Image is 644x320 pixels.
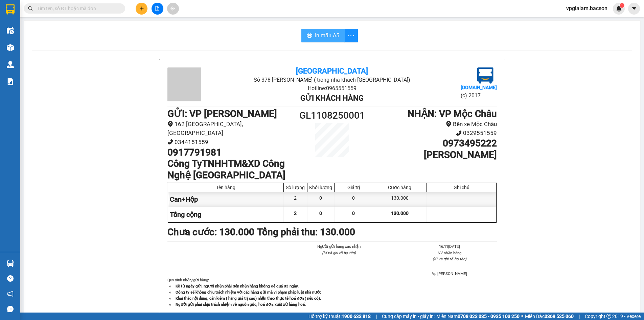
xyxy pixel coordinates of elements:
[628,3,640,15] button: caret-down
[6,4,15,15] img: logo-vxr
[7,291,14,297] span: notification
[461,85,497,90] b: [DOMAIN_NAME]
[176,284,299,288] strong: Kể từ ngày gửi, người nhận phải đến nhận hàng không để quá 03 ngày.
[257,226,355,238] b: Tổng phải thu: 130.000
[7,306,14,312] span: message
[373,138,497,149] h1: 0973495222
[336,185,371,190] div: Giá trị
[7,27,14,34] img: warehouse-icon
[521,315,523,318] span: ⚪️
[429,185,495,190] div: Ghi chú
[167,139,173,145] span: phone
[456,130,462,136] span: phone
[322,251,356,255] i: (Kí và ghi rõ họ tên)
[606,314,611,319] span: copyright
[335,192,373,207] div: 0
[307,33,312,39] span: printer
[352,211,355,216] span: 0
[176,296,321,301] strong: Khai thác nội dung, cân kiểm ( hàng giá trị cao) nhận theo thực tế hoá đơn ( nếu có).
[391,211,409,216] span: 130.000
[176,302,306,307] strong: Người gửi phải chịu trách nhiệm về nguồn gốc, hoá đơn, xuất xứ hàng hoá.
[545,314,574,319] strong: 0369 525 060
[461,91,497,100] li: (c) 2017
[308,313,371,320] span: Hỗ trợ kỹ thuật:
[291,108,373,123] h1: GL1108250001
[342,314,371,319] strong: 1900 633 818
[319,211,322,216] span: 0
[376,313,377,320] span: |
[222,84,442,93] li: Hotline: 0965551559
[170,6,175,11] span: aim
[375,185,425,190] div: Cước hàng
[621,3,623,8] span: 1
[167,147,291,158] h1: 0917791981
[294,211,297,216] span: 2
[7,275,14,282] span: question-circle
[436,313,520,320] span: Miền Nam
[284,192,307,207] div: 2
[170,211,201,219] span: Tổng cộng
[37,5,117,12] input: Tìm tên, số ĐT hoặc mã đơn
[525,313,574,320] span: Miền Bắc
[167,277,497,307] div: Quy định nhận/gửi hàng :
[301,29,345,42] button: printerIn mẫu A5
[170,185,282,190] div: Tên hàng
[167,3,179,15] button: aim
[402,243,497,249] li: 16:11[DATE]
[167,158,291,181] h1: Công TyTNHHTM&XD Công Nghệ [GEOGRAPHIC_DATA]
[7,260,14,267] img: warehouse-icon
[167,108,277,119] b: GỬI : VP [PERSON_NAME]
[382,313,435,320] span: Cung cấp máy in - giấy in:
[28,6,33,11] span: search
[155,6,160,11] span: file-add
[309,185,332,190] div: Khối lượng
[292,243,386,249] li: Người gửi hàng xác nhận
[477,67,493,84] img: logo.jpg
[7,44,14,51] img: warehouse-icon
[167,121,173,127] span: environment
[300,94,364,102] b: Gửi khách hàng
[373,149,497,161] h1: [PERSON_NAME]
[373,192,427,207] div: 130.000
[631,5,637,12] span: caret-down
[458,314,520,319] strong: 0708 023 035 - 0935 103 250
[168,192,284,207] div: Can+Hộp
[152,3,163,15] button: file-add
[579,313,580,320] span: |
[402,271,497,277] li: Vp [PERSON_NAME]
[561,4,613,13] span: vpgialam.bacson
[616,5,622,12] img: icon-new-feature
[176,290,321,295] strong: Công ty sẽ không chịu trách nhiệm với các hàng gửi mà vi phạm pháp luật nhà nước
[7,78,14,85] img: solution-icon
[433,257,466,261] i: (Kí và ghi rõ họ tên)
[167,138,291,147] li: 0344151559
[167,226,254,238] b: Chưa cước : 130.000
[315,31,339,40] span: In mẫu A5
[373,120,497,129] li: Bến xe Mộc Châu
[139,6,144,11] span: plus
[373,128,497,138] li: 0329551559
[285,185,305,190] div: Số lượng
[408,108,497,119] b: NHẬN : VP Mộc Châu
[344,29,358,42] button: more
[620,3,624,8] sup: 1
[402,250,497,256] li: NV nhận hàng
[167,120,291,138] li: 162 [GEOGRAPHIC_DATA], [GEOGRAPHIC_DATA]
[296,67,368,75] b: [GEOGRAPHIC_DATA]
[446,121,452,127] span: environment
[307,192,335,207] div: 0
[345,32,358,40] span: more
[7,61,14,68] img: warehouse-icon
[222,76,442,84] li: Số 378 [PERSON_NAME] ( trong nhà khách [GEOGRAPHIC_DATA])
[136,3,147,15] button: plus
